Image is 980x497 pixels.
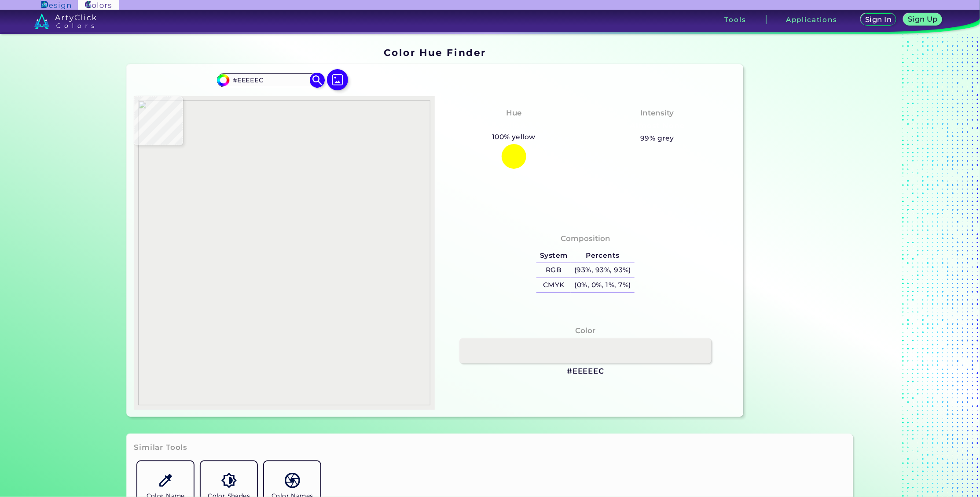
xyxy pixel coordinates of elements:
[310,73,325,88] img: icon search
[488,131,539,143] h5: 100% yellow
[567,366,604,377] h3: #EEEEEC
[536,263,571,278] h5: RGB
[221,473,237,488] img: icon_color_shades.svg
[561,232,610,245] h4: Composition
[506,107,521,119] h4: Hue
[327,69,348,90] img: icon picture
[903,13,942,26] a: Sign Up
[640,133,674,144] h5: 99% grey
[571,278,634,293] h5: (0%, 0%, 1%, 7%)
[138,100,430,405] img: 978ec653-8a8e-4944-9c0e-9708c1164f2d
[865,16,892,23] h5: Sign In
[725,16,746,23] h3: Tools
[571,248,634,263] h5: Percents
[285,473,300,488] img: icon_color_names_dictionary.svg
[641,107,674,119] h4: Intensity
[34,13,96,29] img: logo_artyclick_colors_white.svg
[158,473,173,488] img: icon_color_name_finder.svg
[497,121,531,131] h3: Yellow
[576,324,596,337] h4: Color
[571,263,634,278] h5: (93%, 93%, 93%)
[134,442,187,453] h3: Similar Tools
[908,15,938,22] h5: Sign Up
[536,278,571,293] h5: CMYK
[626,121,688,131] h3: Almost None
[536,248,571,263] h5: System
[41,1,71,9] img: ArtyClick Design logo
[384,46,486,59] h1: Color Hue Finder
[861,13,897,26] a: Sign In
[229,74,311,86] input: type color..
[786,16,837,23] h3: Applications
